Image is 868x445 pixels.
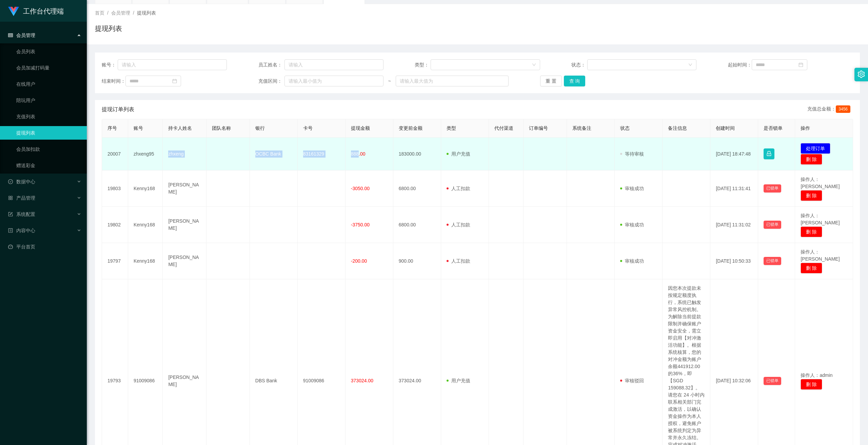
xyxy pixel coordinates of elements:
h1: 工作台代理端 [23,0,64,22]
span: 提现列表 [137,10,156,16]
span: 操作 [801,125,810,131]
span: 人工扣款 [447,222,470,227]
button: 删 除 [801,263,822,274]
span: 是否锁单 [764,125,783,131]
a: 工作台代理端 [8,8,64,14]
button: 删 除 [801,379,822,390]
span: 373024.00 [351,378,373,383]
span: 持卡人姓名 [168,125,192,131]
span: 员工姓名： [258,61,285,68]
td: zhxeng [163,138,206,170]
td: 20007 [102,138,128,170]
td: Kenny168 [128,243,163,279]
span: 审核驳回 [620,378,644,383]
td: Kenny168 [128,170,163,207]
span: 卡号 [303,125,313,131]
span: 操作人：[PERSON_NAME] [801,213,840,225]
span: 操作人：admin [801,372,832,378]
span: 起始时间： [728,61,752,68]
span: 序号 [107,125,117,131]
td: 19803 [102,170,128,207]
input: 请输入 [118,59,227,70]
a: 图标: dashboard平台首页 [8,240,81,254]
span: 订单编号 [529,125,548,131]
span: -200.00 [351,258,367,264]
td: [PERSON_NAME] [163,170,206,207]
span: ~ [383,78,396,85]
td: 6800.00 [393,207,441,243]
i: 图标: setting [857,70,865,78]
button: 已锁单 [764,377,781,385]
span: 创建时间 [716,125,735,131]
span: 操作人：[PERSON_NAME] [801,249,840,262]
span: 数据中心 [8,179,35,184]
span: 备注信息 [668,125,687,131]
button: 删 除 [801,154,822,165]
button: 处理订单 [801,143,830,154]
span: 提现金额 [351,125,370,131]
span: 审核成功 [620,258,644,264]
span: 充值区间： [258,78,285,85]
span: 系统备注 [572,125,591,131]
span: 银行 [255,125,265,131]
span: 状态 [620,125,630,131]
i: 图标: down [688,63,692,67]
td: OCBC Bank [250,138,298,170]
span: 操作人：[PERSON_NAME] [801,177,840,189]
span: 结束时间： [102,78,125,85]
span: 用户充值 [447,378,470,383]
i: 图标: calendar [798,62,803,67]
span: 产品管理 [8,195,35,201]
td: zhxeng95 [128,138,163,170]
i: 图标: form [8,212,13,217]
td: 183000.00 [393,138,441,170]
button: 重 置 [540,76,562,86]
div: 充值总金额： [807,105,853,114]
button: 删 除 [801,226,822,237]
i: 图标: down [532,63,536,67]
h1: 提现列表 [95,23,122,34]
td: 6800.00 [393,170,441,207]
img: logo.9652507e.png [8,7,19,16]
span: 审核成功 [620,222,644,227]
span: 变更前金额 [399,125,422,131]
a: 会员加减打码量 [16,61,81,75]
span: 类型： [415,61,431,68]
a: 在线用户 [16,77,81,91]
span: 会员管理 [111,10,130,16]
a: 陪玩用户 [16,94,81,107]
span: 类型 [447,125,456,131]
td: 19802 [102,207,128,243]
button: 已锁单 [764,221,781,229]
span: 人工扣款 [447,186,470,191]
td: 19797 [102,243,128,279]
td: [DATE] 11:31:02 [710,207,758,243]
button: 查 询 [564,76,586,86]
td: [DATE] 11:31:41 [710,170,758,207]
i: 图标: check-circle-o [8,179,13,184]
span: 团队名称 [212,125,231,131]
input: 请输入最大值为 [396,76,509,86]
td: [PERSON_NAME] [163,207,206,243]
td: 83161329 [298,138,346,170]
span: 会员管理 [8,33,35,38]
a: 会员列表 [16,45,81,58]
span: 状态： [571,61,587,68]
input: 请输入 [284,59,383,70]
i: 图标: appstore-o [8,196,13,200]
span: 内容中心 [8,228,35,233]
span: 等待审核 [620,151,644,157]
span: / [107,10,108,16]
span: -3050.00 [351,186,370,191]
i: 图标: calendar [172,79,177,83]
span: 人工扣款 [447,258,470,264]
span: 系统配置 [8,211,35,217]
span: 提现订单列表 [102,105,134,114]
button: 已锁单 [764,184,781,193]
span: 账号 [134,125,143,131]
span: 代付渠道 [494,125,513,131]
span: 888.00 [351,151,366,157]
a: 会员加扣款 [16,142,81,156]
span: -3750.00 [351,222,370,227]
i: 图标: table [8,33,13,38]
